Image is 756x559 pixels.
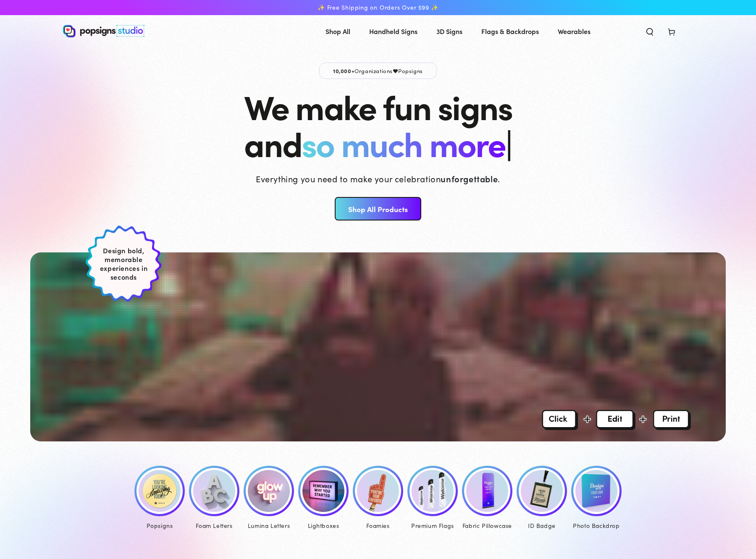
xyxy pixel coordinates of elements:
[505,119,512,166] span: |
[335,197,421,220] a: Shop All Products
[296,466,351,531] a: Lumina Lightboxes Lightboxes
[466,470,508,512] img: Fabric Pillowcase
[193,470,235,512] img: Foam Letters
[571,520,622,531] div: Photo Backdrop
[460,466,514,531] a: Fabric Pillowcase Fabric Pillowcase
[436,25,462,37] span: 3D Signs
[244,520,294,531] div: Lumina Letters
[244,87,512,161] h1: We make fun signs and
[575,470,617,512] img: Photo Backdrop
[475,20,545,42] a: Flags & Backdrops
[551,20,597,42] a: Wearables
[363,20,424,42] a: Handheld Signs
[369,25,417,37] span: Handheld Signs
[462,520,512,531] div: Fabric Pillowcase
[302,119,505,166] span: so much more
[325,25,350,37] span: Shop All
[256,173,500,184] p: Everything you need to make your celebration .
[517,520,567,531] div: ID Badge
[405,466,460,531] a: Premium Feather Flags Premium Flags
[189,520,239,531] div: Foam Letters
[319,63,437,79] p: Organizations Popsigns
[134,520,185,531] div: Popsigns
[318,4,438,11] span: ✨ Free Shipping on Orders Over $99 ✨
[132,466,187,531] a: Popsigns Popsigns
[430,20,469,42] a: 3D Signs
[639,22,661,40] summary: Search our site
[298,520,349,531] div: Lightboxes
[139,470,181,512] img: Popsigns
[514,466,569,531] a: ID Badge ID Badge
[351,466,405,531] a: Foamies® Foamies
[333,67,354,74] span: 10,000+
[542,410,691,430] img: Overlay Image
[441,173,498,184] strong: unforgettable
[248,470,290,512] img: Lumina Letters
[63,25,144,37] img: Popsigns Studio
[407,520,458,531] div: Premium Flags
[187,466,241,531] a: Foam Letters Foam Letters
[558,25,591,37] span: Wearables
[241,466,296,531] a: Lumina Letters Lumina Letters
[302,470,344,512] img: Lumina Lightboxes
[357,470,399,512] img: Foamies®
[569,466,624,531] a: Photo Backdrop Photo Backdrop
[412,470,454,512] img: Premium Feather Flags
[353,520,403,531] div: Foamies
[319,20,357,42] a: Shop All
[521,470,563,512] img: ID Badge
[481,25,539,37] span: Flags & Backdrops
